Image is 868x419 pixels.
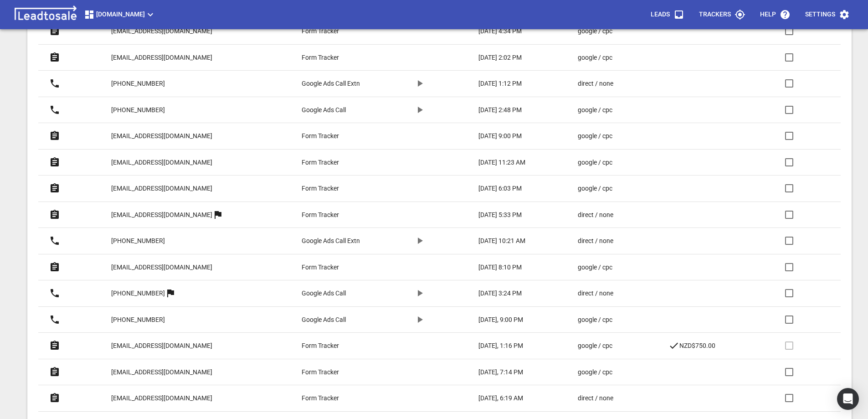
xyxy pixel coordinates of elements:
div: Open Intercom Messenger [837,388,859,410]
svg: Form [49,183,60,194]
a: [DATE] 9:00 PM [478,131,542,141]
p: [DATE] 10:21 AM [478,236,525,246]
a: Form Tracker [302,210,372,220]
a: NZD$750.00 [668,340,726,351]
a: google / cpc [578,184,632,193]
a: google / cpc [578,315,632,325]
p: Google Ads Call Extn [302,236,360,246]
a: [EMAIL_ADDRESS][DOMAIN_NAME] [111,151,212,174]
a: Google Ads Call Extn [302,79,372,88]
p: [PHONE_NUMBER] [111,315,165,325]
a: direct / none [578,210,632,220]
p: [DATE] 4:34 PM [478,26,522,36]
p: Help [760,10,776,19]
a: [DATE], 1:16 PM [478,341,542,351]
p: Form Tracker [302,341,339,351]
p: [DATE] 5:33 PM [478,210,522,220]
a: direct / none [578,79,632,88]
p: Form Tracker [302,158,339,167]
a: [EMAIL_ADDRESS][DOMAIN_NAME] [111,47,212,69]
p: [DATE] 8:10 PM [478,263,522,272]
p: Form Tracker [302,53,339,62]
a: Google Ads Call Extn [302,236,372,246]
a: [DATE] 3:24 PM [478,289,542,298]
svg: Call [49,314,60,325]
p: Form Tracker [302,263,339,272]
p: Form Tracker [302,184,339,193]
a: [DATE] 11:23 AM [478,158,542,167]
p: google / cpc [578,105,612,115]
a: Form Tracker [302,53,372,62]
p: [DATE] 2:48 PM [478,105,522,115]
p: [EMAIL_ADDRESS][DOMAIN_NAME] [111,184,212,193]
p: google / cpc [578,184,612,193]
svg: Form [49,26,60,36]
a: google / cpc [578,26,632,36]
p: [EMAIL_ADDRESS][DOMAIN_NAME] [111,263,212,272]
a: [DATE] 10:21 AM [478,236,542,246]
a: google / cpc [578,263,632,272]
p: google / cpc [578,53,612,62]
p: Form Tracker [302,131,339,141]
p: google / cpc [578,263,612,272]
p: direct / none [578,79,613,88]
p: [PHONE_NUMBER] [111,289,165,298]
svg: Call [49,78,60,89]
svg: Form [49,157,60,168]
a: [DATE] 6:03 PM [478,184,542,193]
p: [DATE] 1:12 PM [478,79,522,88]
a: [DATE] 4:34 PM [478,26,542,36]
a: google / cpc [578,105,632,115]
a: google / cpc [578,367,632,377]
a: google / cpc [578,158,632,167]
a: Google Ads Call [302,105,372,115]
p: [DATE] 9:00 PM [478,131,522,141]
svg: Call [49,288,60,299]
p: [DATE] 3:24 PM [478,289,522,298]
a: google / cpc [578,341,632,351]
p: google / cpc [578,341,612,351]
p: direct / none [578,236,613,246]
p: [EMAIL_ADDRESS][DOMAIN_NAME] [111,158,212,167]
a: direct / none [578,236,632,246]
p: Leads [651,10,670,19]
p: google / cpc [578,158,612,167]
svg: Form [49,393,60,403]
a: [DATE], 9:00 PM [478,315,542,325]
svg: Form [49,209,60,220]
p: [EMAIL_ADDRESS][DOMAIN_NAME] [111,53,212,62]
img: logo [11,5,80,24]
p: Form Tracker [302,367,339,377]
p: [EMAIL_ADDRESS][DOMAIN_NAME] [111,210,212,220]
svg: Call [49,235,60,246]
p: [PHONE_NUMBER] [111,79,165,88]
p: [DATE], 6:19 AM [478,393,523,403]
p: google / cpc [578,315,612,325]
p: google / cpc [578,131,612,141]
a: [PHONE_NUMBER] [111,72,165,95]
p: Form Tracker [302,26,339,36]
a: [EMAIL_ADDRESS][DOMAIN_NAME] [111,387,212,409]
a: Form Tracker [302,26,372,36]
svg: Form [49,367,60,378]
p: Google Ads Call [302,315,346,325]
p: google / cpc [578,367,612,377]
p: Form Tracker [302,210,339,220]
a: [EMAIL_ADDRESS][DOMAIN_NAME] [111,256,212,279]
p: NZD$750.00 [668,340,715,351]
p: Google Ads Call Extn [302,79,360,88]
p: direct / none [578,289,613,298]
a: Form Tracker [302,367,372,377]
p: Trackers [699,10,731,19]
a: Form Tracker [302,341,372,351]
a: Form Tracker [302,158,372,167]
a: [PHONE_NUMBER] [111,282,165,305]
a: google / cpc [578,131,632,141]
a: direct / none [578,289,632,298]
p: [DATE] 6:03 PM [478,184,522,193]
p: [EMAIL_ADDRESS][DOMAIN_NAME] [111,131,212,141]
svg: More than one lead from this user [212,209,223,220]
a: [DATE], 7:14 PM [478,367,542,377]
p: [DATE] 11:23 AM [478,158,525,167]
p: [EMAIL_ADDRESS][DOMAIN_NAME] [111,341,212,351]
